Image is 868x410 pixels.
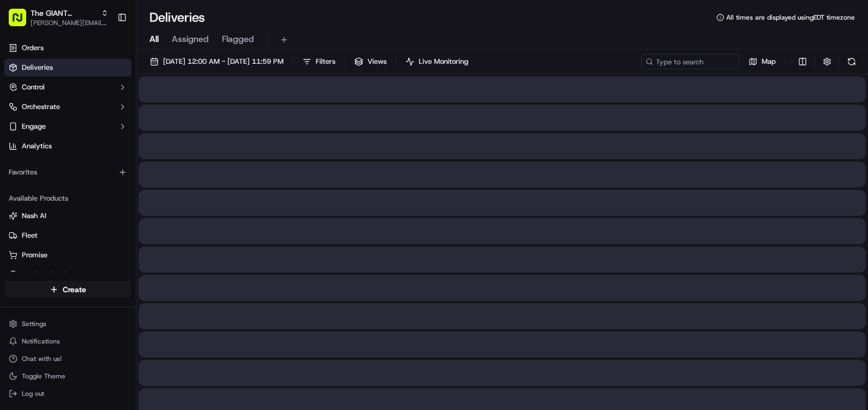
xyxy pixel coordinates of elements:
button: Refresh [844,54,859,69]
span: Chat with us! [22,354,62,363]
span: Filters [316,57,335,67]
button: Toggle Theme [4,369,131,384]
span: Map [762,57,776,67]
span: Log out [22,389,44,398]
span: Views [367,57,387,67]
span: Analytics [22,141,52,151]
a: Promise [9,250,127,260]
span: Fleet [22,231,38,240]
span: Orders [22,43,44,53]
a: Orders [4,39,131,57]
button: Promise [4,246,131,264]
span: Assigned [172,33,209,46]
span: Live Monitoring [419,57,468,67]
span: Settings [22,319,46,328]
button: Orchestrate [4,98,131,116]
span: All [149,33,159,46]
button: Product Catalog [4,266,131,284]
button: Control [4,79,131,96]
span: Create [63,284,86,295]
button: Settings [4,316,131,331]
a: Product Catalog [9,270,127,280]
span: Control [22,82,45,92]
a: Deliveries [4,59,131,76]
button: The GIANT Company[PERSON_NAME][EMAIL_ADDRESS][PERSON_NAME][DOMAIN_NAME] [4,4,113,31]
button: [PERSON_NAME][EMAIL_ADDRESS][PERSON_NAME][DOMAIN_NAME] [31,19,108,27]
button: The GIANT Company [31,8,97,19]
span: Product Catalog [22,270,74,280]
span: Flagged [222,33,254,46]
button: [DATE] 12:00 AM - [DATE] 11:59 PM [145,54,288,69]
a: Nash AI [9,211,127,221]
span: Notifications [22,337,60,346]
button: Live Monitoring [401,54,473,69]
a: Fleet [9,231,127,240]
button: Chat with us! [4,351,131,366]
span: Deliveries [22,63,53,73]
span: [DATE] 12:00 AM - [DATE] 11:59 PM [163,57,284,67]
span: All times are displayed using EDT timezone [726,13,855,22]
span: Toggle Theme [22,372,65,381]
button: Fleet [4,227,131,244]
span: Engage [22,122,46,131]
span: Orchestrate [22,102,60,112]
div: Available Products [4,190,131,207]
span: Nash AI [22,211,46,221]
input: Type to search [641,54,739,69]
div: Favorites [4,164,131,181]
span: Promise [22,250,47,260]
button: Log out [4,386,131,401]
button: Notifications [4,334,131,349]
button: Engage [4,118,131,135]
button: Filters [298,54,340,69]
button: Map [744,54,781,69]
button: Create [4,281,131,298]
a: Analytics [4,137,131,155]
h1: Deliveries [149,9,205,26]
button: Views [349,54,391,69]
button: Nash AI [4,207,131,225]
